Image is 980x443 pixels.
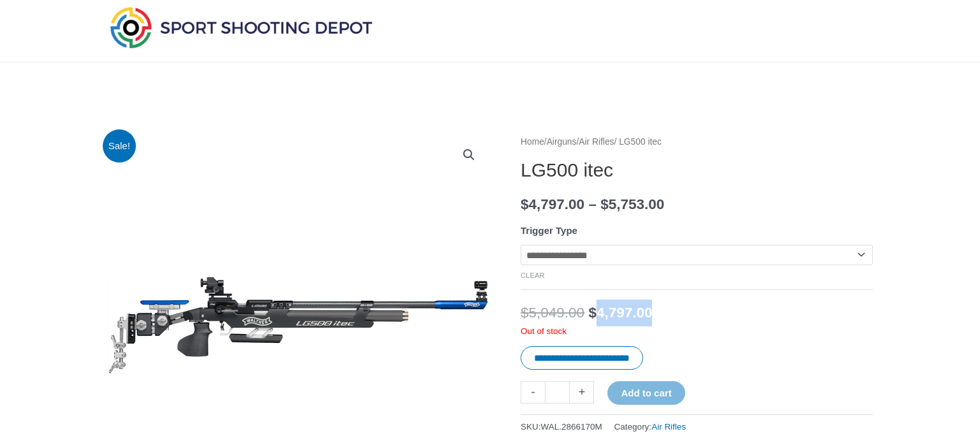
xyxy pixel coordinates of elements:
[107,4,375,51] img: Sport Shooting Depot
[588,305,597,321] span: $
[607,381,685,405] button: Add to cart
[457,143,480,166] a: View full-screen image gallery
[521,419,602,435] span: SKU:
[600,196,664,212] bdi: 5,753.00
[521,326,873,337] p: Out of stock
[521,305,584,321] bdi: 5,049.00
[545,381,570,403] input: Product quantity
[521,225,577,236] label: Trigger Type
[570,381,594,403] a: +
[588,196,597,212] span: –
[521,196,529,212] span: $
[651,422,686,432] a: Air Rifles
[521,305,529,321] span: $
[103,129,137,163] span: Sale!
[579,137,614,147] a: Air Rifles
[521,159,873,182] h1: LG500 itec
[547,137,577,147] a: Airguns
[521,272,545,279] a: Clear options
[521,381,545,403] a: -
[600,196,609,212] span: $
[614,419,687,435] span: Category:
[521,134,873,150] nav: Breadcrumb
[521,137,544,147] a: Home
[588,305,652,321] bdi: 4,797.00
[521,196,584,212] bdi: 4,797.00
[541,422,602,432] span: WAL.2866170M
